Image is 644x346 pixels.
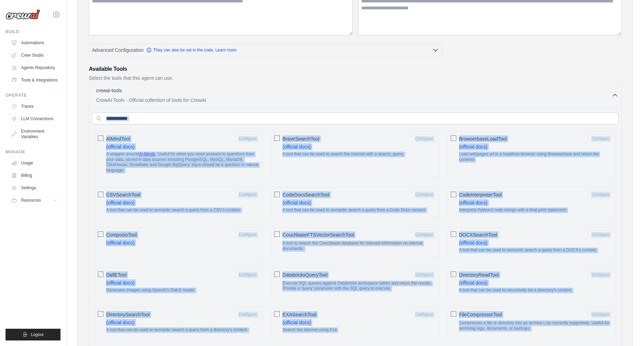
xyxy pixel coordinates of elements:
[106,271,127,278] span: DallETool
[282,144,311,150] a: (official docs)
[8,37,60,48] a: Automations
[106,135,130,142] span: AIMindTool
[459,208,613,213] p: Interprets Python3 code strings with a final print statement.
[106,208,260,213] p: A tool that can be used to semantic search a query from a CSV's content.
[106,191,140,198] span: CSVSearchTool
[412,230,436,239] button: CouchbaseFTSVectorSearchTool A tool to search the Couchbase database for relevant information on ...
[106,152,260,173] p: A wrapper around . Useful for when you need answers to questions from your data, stored in data s...
[8,182,60,193] a: Settings
[8,126,60,142] a: Environment Variables
[106,144,134,150] a: (official docs)
[282,271,327,278] span: DatabricksQueryTool
[588,310,613,319] button: FileCompressorTool Compresses a file or directory into an archive (.zip currently supported). Use...
[459,280,487,286] a: (official docs)
[6,149,60,155] div: Manage
[459,191,502,198] span: CodeInterpreterTool
[588,134,613,143] button: BrowserbaseLoadTool (official docs) Load webpages url in a headless browser using Browserbase and...
[459,288,613,293] p: A tool that can be used to recursively list a directory's content.
[235,230,260,239] button: ComposioTool (official docs)
[282,311,316,318] span: EXASearchTool
[282,231,354,238] span: CouchbaseFTSVectorSearchTool
[8,50,60,61] a: Crew Studio
[412,270,436,279] button: DatabricksQueryTool Execute SQL queries against Databricks workspace tables and return the result...
[106,320,134,325] a: (official docs)
[96,97,612,104] p: CrewAI Tools - Official collection of tools for CrewAI
[459,144,487,150] a: (official docs)
[8,195,60,206] button: Resources
[106,288,260,293] p: Generates images using OpenAI's Dall-E model.
[282,208,436,213] p: A tool that can be used to semantic search a query from a Code Docs content.
[459,240,487,246] a: (official docs)
[96,87,122,94] p: crewai-tools
[6,329,60,340] button: Logout
[106,200,134,205] a: (official docs)
[235,270,260,279] button: DallETool (official docs) Generates images using OpenAI's Dall-E model.
[412,310,436,319] button: EXASearchTool (official docs) Search the internet using Exa
[235,190,260,199] button: CSVSearchTool (official docs) A tool that can be used to semantic search a query from a CSV's con...
[588,270,613,279] button: DirectoryReadTool (official docs) A tool that can be used to recursively list a directory's content.
[89,65,622,73] h3: Available Tools
[92,47,143,54] span: Advanced Configuration
[21,198,41,203] span: Resources
[282,135,319,142] span: BraveSearchTool
[106,240,134,246] a: (official docs)
[459,152,613,162] p: Load webpages url in a headless browser using Browserbase and return the contents
[8,101,60,112] a: Traces
[31,332,44,337] span: Logout
[89,75,622,81] p: Select the tools that this agent can use.
[282,152,436,157] p: A tool that can be used to search the internet with a search_query.
[92,87,618,104] button: crewai-tools CrewAI Tools - Official collection of tools for CrewAI
[106,327,260,333] p: A tool that can be used to semantic search a query from a directory's content.
[8,62,60,73] a: Agents Repository
[6,29,60,35] div: Build
[588,190,613,199] button: CodeInterpreterTool (official docs) Interprets Python3 code strings with a final print statement.
[106,231,137,238] span: ComposioTool
[459,311,502,318] span: FileCompressorTool
[146,47,236,53] a: They can also be set in the code. Learn more
[282,241,436,251] p: A tool to search the Couchbase database for relevant information on internal documents.
[282,281,436,291] p: Execute SQL queries against Databricks workspace tables and return the results. Provide a 'query'...
[459,135,507,142] span: BrowserbaseLoadTool
[235,134,260,143] button: AIMindTool (official docs) A wrapper aroundAI-Minds. Useful for when you need answers to question...
[139,152,155,156] a: AI-Minds
[459,200,487,205] a: (official docs)
[106,280,134,286] a: (official docs)
[282,320,311,325] a: (official docs)
[459,248,613,253] p: A tool that can be used to semantic search a query from a DOCX's content.
[8,170,60,181] a: Billing
[412,134,436,143] button: BraveSearchTool (official docs) A tool that can be used to search the internet with a search_query.
[412,190,436,199] button: CodeDocsSearchTool (official docs) A tool that can be used to semantic search a query from a Code...
[6,9,40,20] img: Logo
[235,310,260,319] button: DirectorySearchTool (official docs) A tool that can be used to semantic search a query from a dir...
[282,191,329,198] span: CodeDocsSearchTool
[8,157,60,169] a: Usage
[8,113,60,124] a: LLM Connections
[459,320,613,331] p: Compresses a file or directory into an archive (.zip currently supported). Useful for archiving l...
[282,327,436,333] p: Search the internet using Exa
[89,44,442,56] button: Advanced Configuration They can also be set in the code. Learn more
[282,200,311,205] a: (official docs)
[459,231,497,238] span: DOCXSearchTool
[459,271,499,278] span: DirectoryReadTool
[8,75,60,86] a: Tools & Integrations
[6,93,60,98] div: Operate
[106,311,150,318] span: DirectorySearchTool
[588,230,613,239] button: DOCXSearchTool (official docs) A tool that can be used to semantic search a query from a DOCX's c...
